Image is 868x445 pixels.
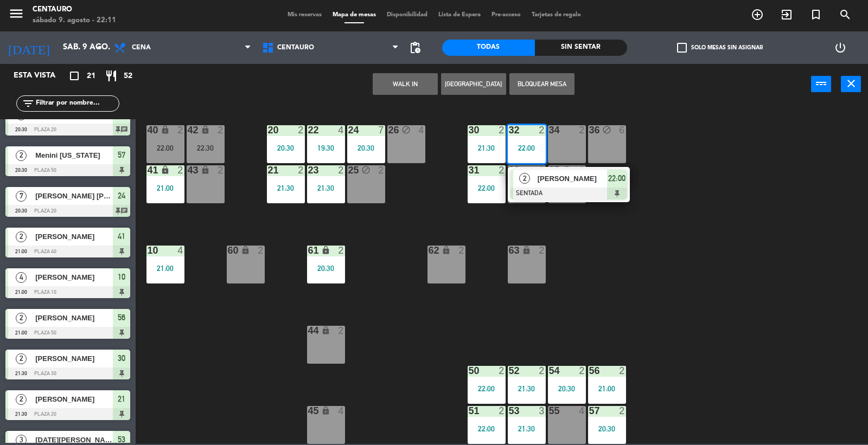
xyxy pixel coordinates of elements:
div: 2 [539,125,545,135]
span: Lista de Espera [433,12,486,18]
div: 20:30 [307,265,345,272]
div: 53 [509,406,509,416]
div: 63 [509,246,509,255]
div: 21:30 [468,144,506,152]
div: 21:00 [146,184,184,192]
div: 33 [509,165,509,175]
i: restaurant [105,69,118,82]
span: 7 [16,191,27,202]
span: check_box_outline_blank [677,43,687,53]
div: Centauro [33,4,116,15]
span: Pre-acceso [486,12,526,18]
div: 4 [579,406,585,416]
div: 2 [619,366,626,376]
div: 19:30 [307,144,345,152]
i: lock [321,246,330,255]
div: 22:00 [468,425,506,433]
div: 2 [619,406,626,416]
i: lock [201,125,210,134]
div: 2 [499,366,505,376]
div: 21:30 [267,184,305,192]
button: [GEOGRAPHIC_DATA] [441,73,506,95]
span: Cena [132,44,151,51]
i: block [562,165,571,175]
i: block [401,125,411,134]
button: Bloquear Mesa [509,73,575,95]
div: 4 [177,246,184,255]
div: 25 [348,165,349,175]
div: 2 [218,165,224,175]
div: 21:30 [307,184,345,192]
span: 21 [118,392,125,405]
div: 4 [338,125,344,135]
div: 2 [458,246,465,255]
div: 32 [509,125,509,135]
div: 55 [549,406,550,416]
input: Filtrar por nombre... [35,98,119,109]
i: lock [241,246,250,255]
div: 2 [177,165,184,175]
i: power_settings_new [834,41,847,54]
span: 2 [16,353,27,364]
span: [PERSON_NAME] [35,231,113,242]
span: 22:00 [608,172,626,185]
div: 2 [579,165,585,175]
span: [PERSON_NAME] [35,353,113,364]
span: 2 [16,313,27,324]
label: Solo mesas sin asignar [677,43,763,53]
span: 2 [519,173,530,184]
div: 6 [619,125,626,135]
div: 60 [228,246,228,255]
div: 22:00 [468,385,506,392]
div: 21:00 [588,385,626,392]
span: 2 [16,109,27,120]
div: 2 [539,165,545,175]
div: 22:30 [187,144,225,152]
span: 56 [118,311,125,324]
div: 2 [499,406,505,416]
i: crop_square [68,69,81,82]
div: 20:30 [347,144,385,152]
div: 34 [549,125,550,135]
span: 2 [16,150,27,161]
div: 2 [338,246,344,255]
span: [PERSON_NAME] [35,312,113,324]
div: 2 [539,366,545,376]
div: 43 [188,165,188,175]
span: Centauro [277,44,314,51]
div: 21:00 [146,265,184,272]
i: block [602,125,611,134]
span: 52 [124,70,132,82]
span: [PERSON_NAME] [PERSON_NAME] [35,190,113,202]
div: 21:30 [508,385,546,392]
i: power_input [815,77,828,90]
i: menu [8,5,24,22]
div: 20:30 [588,425,626,433]
div: 2 [579,366,585,376]
span: [PERSON_NAME] [35,394,113,405]
div: Esta vista [5,69,78,82]
i: filter_list [22,97,35,110]
span: 30 [118,352,125,365]
div: 22:00 [508,144,546,152]
div: 7 [378,125,385,135]
i: search [839,8,852,21]
div: 22:00 [146,144,184,152]
div: 2 [579,125,585,135]
div: 4 [418,125,425,135]
i: close [845,77,858,90]
span: pending_actions [409,41,422,54]
div: 35 [549,165,550,175]
div: 2 [338,165,344,175]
